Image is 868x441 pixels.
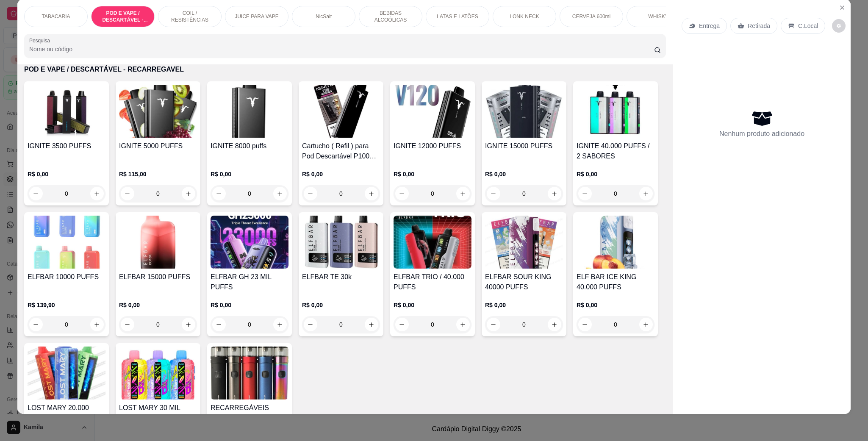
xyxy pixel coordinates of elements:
h4: IGNITE 5000 PUFFS [119,141,197,151]
img: product-image [119,85,197,138]
img: product-image [302,216,380,269]
h4: RECARREGÁVEIS [211,403,288,413]
p: R$ 0,00 [302,301,380,309]
img: product-image [211,85,288,138]
p: R$ 0,00 [211,170,288,178]
p: R$ 115,00 [119,170,197,178]
h4: LOST MARY 30 MIL PUFFS [119,403,197,423]
h4: IGNITE 15000 PUFFS [485,141,563,151]
p: R$ 139,90 [28,301,105,309]
button: Close [835,1,849,14]
p: WHISKY [648,13,668,20]
img: product-image [28,216,105,269]
input: Pesquisa [29,45,654,53]
p: LONK NECK [510,13,539,20]
p: COIL / RESISTÊNCIAS [165,10,214,23]
img: product-image [119,216,197,269]
h4: ELF BAR ICE KING 40.000 PUFFS [577,272,654,292]
p: LATAS E LATÕES [437,13,478,20]
h4: LOST MARY 20.000 PUFFS [28,403,105,423]
h4: IGNITE 12000 PUFFS [394,141,471,151]
h4: ELFBAR GH 23 MIL PUFFS [211,272,288,292]
img: product-image [28,85,105,138]
h4: ELFBAR 15000 PUFFS [119,272,197,282]
p: C.Local [798,22,818,30]
p: R$ 0,00 [28,170,105,178]
h4: IGNITE 3500 PUFFS [28,141,105,151]
img: product-image [394,85,471,138]
img: product-image [577,85,654,138]
img: product-image [485,216,563,269]
img: product-image [211,216,288,269]
p: R$ 0,00 [485,170,563,178]
p: POD E VAPE / DESCARTÁVEL - RECARREGAVEL [24,64,666,75]
p: R$ 0,00 [394,301,471,309]
h4: IGNITE 40.000 PUFFS / 2 SABORES [577,141,654,161]
p: JUICE PARA VAPE [235,13,279,20]
p: R$ 0,00 [485,301,563,309]
p: TABACARIA [42,13,70,20]
button: decrease-product-quantity [832,19,846,33]
p: BEBIDAS ALCOÓLICAS [366,10,415,23]
p: Nenhum produto adicionado [719,129,804,139]
h4: IGNITE 8000 puffs [211,141,288,151]
h4: Cartucho ( Refil ) para Pod Descartável P100 Pró – Ignite – 10.000 Puffs [302,141,380,161]
img: product-image [577,216,654,269]
p: R$ 0,00 [577,301,654,309]
p: CERVEJA 600ml [572,13,611,20]
p: Retirada [748,22,770,30]
img: product-image [28,347,105,399]
p: NicSalt [316,13,332,20]
p: R$ 0,00 [302,170,380,178]
label: Pesquisa [29,37,53,44]
h4: ELFBAR SOUR KING 40000 PUFFS [485,272,563,292]
img: product-image [211,347,288,399]
p: POD E VAPE / DESCARTÁVEL - RECARREGAVEL [98,10,147,23]
img: product-image [119,347,197,399]
img: product-image [485,85,563,138]
p: R$ 0,00 [119,301,197,309]
h4: ELFBAR TE 30k [302,272,380,282]
img: product-image [394,216,471,269]
h4: ELFBAR TRIO / 40.000 PUFFS [394,272,471,292]
h4: ELFBAR 10000 PUFFS [28,272,105,282]
img: product-image [302,85,380,138]
p: R$ 0,00 [577,170,654,178]
p: Entrega [699,22,720,30]
p: R$ 0,00 [211,301,288,309]
p: R$ 0,00 [394,170,471,178]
